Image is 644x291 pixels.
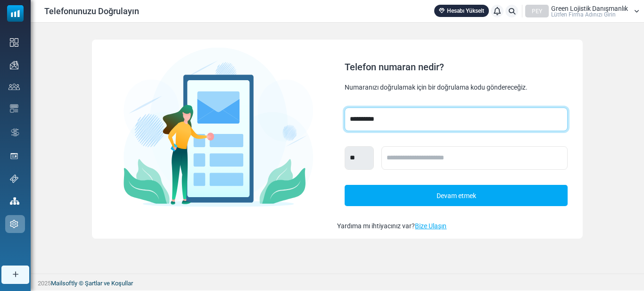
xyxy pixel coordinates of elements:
[7,5,24,22] img: mailsoftly_icon_blue_white.svg
[8,83,20,90] img: contacts-icon.svg
[38,280,51,287] font: 2025
[337,222,415,230] font: Yardıma mı ihtiyacınız var?
[10,175,18,183] img: support-icon.svg
[10,104,18,113] img: email-templates-icon.svg
[345,83,528,91] font: Numaranızı doğrulamak için bir doğrulama kodu göndereceğiz.
[85,280,133,287] a: Şartlar ve Koşullar
[51,280,83,287] a: Mailsoftly ©
[10,220,18,228] img: settings-icon.svg
[10,38,18,47] img: dashboard-icon.svg
[551,11,616,18] font: Lütfen Firma Adınızı Girin
[10,61,18,69] img: campaigns-icon.png
[415,222,446,230] a: Bize Ulaşın
[532,8,542,15] font: PEY
[525,5,639,17] a: PEY Green Lojistik Danışmanlık Lütfen Firma Adınızı Girin
[85,280,133,287] span: çeviri eksik: en.layouts.footer.terms_and_conditions
[551,5,628,12] font: Green Lojistik Danışmanlık
[447,8,484,14] font: Hesabı Yükselt
[10,127,20,138] img: workflow.svg
[10,152,18,160] img: landing_pages.svg
[345,61,444,73] font: Telefon numaran nedir?
[434,5,489,17] a: Hesabı Yükselt
[44,6,139,16] font: Telefonunuzu Doğrulayın
[437,192,476,200] font: Devam etmek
